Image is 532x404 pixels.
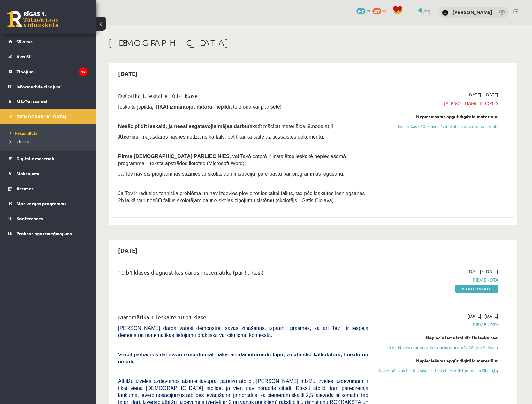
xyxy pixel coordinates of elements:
a: Ziņojumi16 [8,64,88,79]
h2: [DATE] [112,243,144,258]
span: - mājasdarbs nav iesniedzams kā fails, bet tikai kā saite uz tiešsaistes dokumentu. [118,134,324,140]
h2: [DATE] [112,66,144,81]
b: , TIKAI izmantojot datoru [152,104,212,110]
span: Pievienota [378,277,498,283]
a: Rīgas 1. Tālmācības vidusskola [7,11,58,27]
a: 947 mP [356,8,371,13]
a: Mācību resursi [8,94,88,109]
span: Neizpildītās [10,131,37,136]
span: , vai Tavā datorā ir instalētas ieskaitē nepieciešamā programma – teksta apstrādes lietotne (Micr... [118,154,346,166]
div: Matemātika 1. ieskaite 10.b1 klase [118,313,368,324]
span: Digitālie materiāli [16,156,54,161]
a: Pildīt ieskaiti [455,285,498,293]
a: 10.b1 klases diagnostikas darbs matemātikā (par 9. klasi) [378,344,498,351]
span: [DEMOGRAPHIC_DATA] [16,114,66,119]
span: Motivācijas programma [16,201,67,206]
span: Ieskaite jāpilda , nepildīt telefonā vai planšetē! [118,104,281,110]
span: Aktuāli [16,54,32,59]
span: Ja Tev nav šīs programmas sazinies ar skolas administrāciju pa e-pastu par programmas iegūšanu. [118,171,344,177]
a: [PERSON_NAME] [452,9,492,15]
h1: [DEMOGRAPHIC_DATA] [109,37,517,48]
a: Proktoringa izmēģinājums [8,226,88,241]
a: Matemātikas I - 10. klases 1. ieskaites mācību materiāls (a,b) [378,367,498,374]
div: Nepieciešams izpildīt šīs ieskaites: [378,334,498,341]
a: [DEMOGRAPHIC_DATA] [8,109,88,124]
span: [DATE] - [DATE] [467,91,498,98]
i: 16 [79,67,88,76]
span: Atzīmes [16,186,34,191]
legend: Ziņojumi [16,64,88,79]
span: [DATE] - [DATE] [467,268,498,275]
span: [PERSON_NAME] beidzies [378,100,498,107]
span: mP [366,8,371,13]
a: 277 xp [372,8,390,13]
b: Atceries [118,134,138,140]
div: Nepieciešams apgūt digitālo materiālu: [378,357,498,364]
span: Izlabotās [10,139,29,144]
a: Neizpildītās [10,130,89,136]
a: Maksājumi [8,166,88,181]
span: Ja Tev ir radusies tehniska problēma un nav izdevies pievienot ieskaitei failus, tad pēc ieskaite... [118,191,365,203]
b: formulu lapu, zinātnisko kalkulatoru, lineālu un cirkuli. [118,352,368,364]
span: Pievienota [378,321,498,328]
a: Datorikas - 10. klases 1. ieskaites mācību materiāls [378,123,498,130]
a: Konferences [8,211,88,226]
span: Pirms [DEMOGRAPHIC_DATA] PĀRLIECINIES [118,154,230,159]
a: Digitālie materiāli [8,151,88,166]
legend: Informatīvie ziņojumi [16,79,88,94]
span: Proktoringa izmēģinājums [16,231,72,236]
div: Nepieciešams apgūt digitālo materiālu: [378,113,498,120]
span: 947 [356,8,365,14]
div: 10.b1 klases diagnostikas darbs matemātikā (par 9. klasi) [118,268,368,280]
span: (skatīt mācību materiālos, 9.nodaļa)!!! [248,124,333,129]
a: Sākums [8,34,88,49]
span: [DATE] - [DATE] [467,313,498,319]
a: Informatīvie ziņojumi [8,79,88,94]
img: Daniels Ģiedris [442,10,448,16]
b: vari izmantot [173,352,205,357]
span: Sākums [16,39,33,44]
a: Motivācijas programma [8,196,88,211]
span: [PERSON_NAME] darbā varēsi demonstrēt savas zināšanas, izpratni, prasmes, kā arī Tev ir iespēja d... [118,325,368,338]
span: 277 [372,8,381,14]
span: Veicot pārbaudes darbu materiālos atrodamo [118,352,368,364]
a: Aktuāli [8,49,88,64]
span: xp [382,8,386,13]
span: Mācību resursi [16,99,47,104]
a: Atzīmes [8,181,88,196]
span: Konferences [16,216,43,221]
span: Nesāc pildīt ieskaiti, ja neesi sagatavojis mājas darbu [118,124,248,129]
div: Datorika 1. ieskaite 10.b1 klase [118,91,368,103]
legend: Maksājumi [16,166,88,181]
a: Izlabotās [10,139,89,144]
